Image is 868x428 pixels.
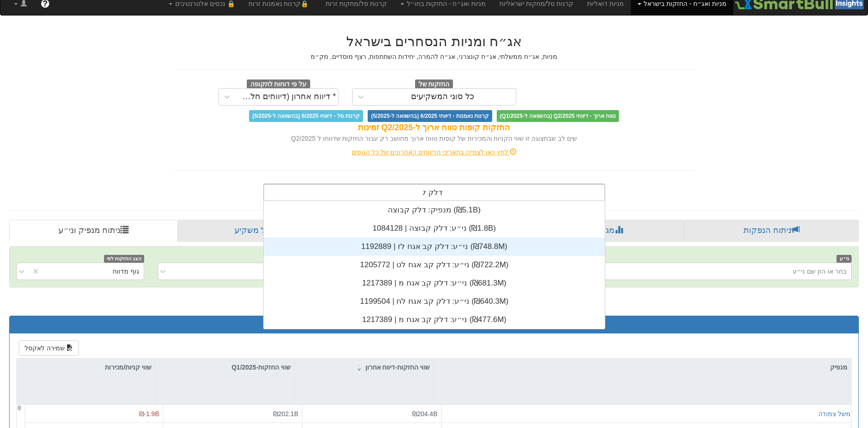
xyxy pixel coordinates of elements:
div: שווי קניות/מכירות [17,359,155,376]
div: ני״ע: ‏דלק קב אגח לח | 1199504 ‎(₪640.3M)‎ [264,292,605,311]
div: ני״ע: ‏דלק קב אגח מ | 1217389 ‎(₪681.3M)‎ [264,274,605,292]
button: שמירה לאקסל [19,340,79,356]
a: ניתוח הנפקות [684,220,859,242]
span: הצג החזקות לפי [104,255,144,263]
a: פרופיל משקיע [178,220,349,242]
span: קרנות סל - דיווחי 6/2025 (בהשוואה ל-5/2025) [249,110,363,122]
button: ממשל צמודה [818,409,855,418]
h3: סה״כ החזקות לכל מנפיק [16,321,852,329]
div: כל סוגי המשקיעים [411,92,474,101]
div: החזקות קופות טווח ארוך ל-Q2/2025 זמינות [174,122,694,134]
div: גוף מדווח [113,267,139,276]
div: ני״ע: ‏דלק קבוצה | 1084128 ‎(₪1.8B)‎ [264,219,605,238]
span: ₪202.1B [273,410,298,417]
a: ניתוח מנפיק וני״ע [9,220,178,242]
div: שים לב שבתצוגה זו שווי הקניות והמכירות של קופות טווח ארוך מחושב רק עבור החזקות שדווחו ל Q2/2025 [174,134,694,143]
div: grid [264,201,605,329]
span: קרנות נאמנות - דיווחי 6/2025 (בהשוואה ל-5/2025) [368,110,492,122]
div: ני״ע: ‏דלק קב אגח מ | 1217389 ‎(₪477.6M)‎ [264,311,605,329]
span: ₪-1.9B [139,410,159,417]
h5: מניות, אג״ח ממשלתי, אג״ח קונצרני, אג״ח להמרה, יחידות השתתפות, רצף מוסדיים, מק״מ [174,53,694,60]
div: לחץ כאן לצפייה בתאריכי הדיווחים האחרונים של כל הגופים [167,148,701,157]
div: שווי החזקות-Q1/2025 [156,359,294,376]
div: בחר או הזן שם ני״ע [793,267,847,276]
span: ני״ע [837,255,852,263]
div: ני״ע: ‏דלק קב אגח לט | 1205772 ‎(₪722.2M)‎ [264,256,605,274]
div: שווי החזקות-דיווח אחרון [295,359,433,376]
span: החזקות של [415,79,453,90]
div: * דיווח אחרון (דיווחים חלקיים) [238,92,336,101]
span: על פי דוחות לתקופה [247,79,310,90]
div: מנפיק [434,359,851,376]
div: מנפיק: ‏דלק קבוצה ‎(₪5.1B)‎ [264,201,605,219]
h2: אג״ח ומניות הנסחרים בישראל [174,34,694,49]
span: טווח ארוך - דיווחי Q2/2025 (בהשוואה ל-Q1/2025) [497,110,619,122]
span: ₪204.4B [412,410,437,417]
div: ני״ע: ‏דלק קב אגח לז | 1192889 ‎(₪748.8M)‎ [264,238,605,256]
